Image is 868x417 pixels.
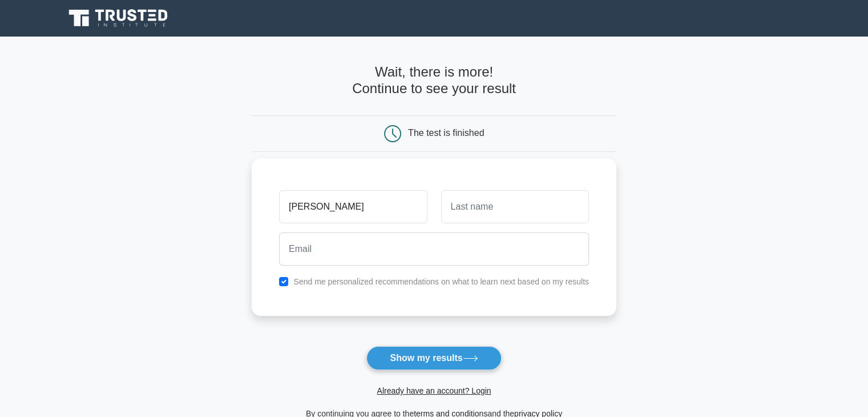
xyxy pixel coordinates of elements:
[377,386,491,395] a: Already have an account? Login
[366,346,501,370] button: Show my results
[279,190,427,223] input: First name
[279,232,589,266] input: Email
[252,64,616,97] h4: Wait, there is more! Continue to see your result
[408,128,484,138] div: The test is finished
[441,190,589,223] input: Last name
[293,277,589,286] label: Send me personalized recommendations on what to learn next based on my results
